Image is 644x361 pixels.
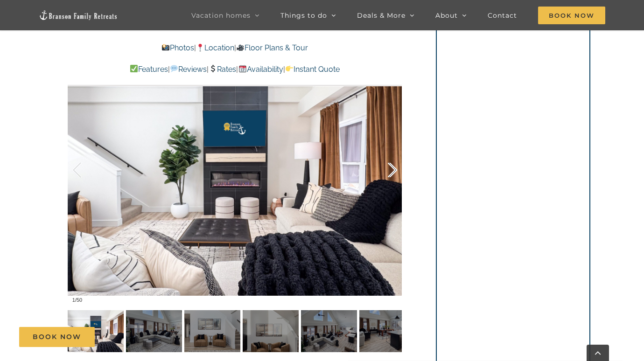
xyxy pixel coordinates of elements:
a: Book Now [19,327,95,347]
img: Copper-Pointe-at-Table-Rock-Lake-1017-2-scaled.jpg-nggid042804-ngg0dyn-120x90-00f0w010c011r110f11... [184,310,240,352]
a: Features [130,65,168,74]
img: 💲 [209,65,217,72]
span: About [435,12,458,19]
span: Contact [488,12,517,19]
img: 👉 [286,65,293,72]
a: Instant Quote [285,65,340,74]
img: Branson Family Retreats Logo [39,10,118,21]
img: Copper-Pointe-at-Table-Rock-Lake-1014-2-scaled.jpg-nggid042802-ngg0dyn-120x90-00f0w010c011r110f11... [126,310,182,352]
span: Book Now [33,333,81,341]
img: Copper-Pointe-at-Table-Rock-Lake-1007-2-scaled.jpg-nggid042796-ngg0dyn-120x90-00f0w010c011r110f11... [359,310,415,352]
a: Availability [238,65,283,74]
span: Vacation homes [191,12,251,19]
img: 📆 [239,65,246,72]
p: | | [68,42,402,54]
img: 📍 [196,44,204,51]
img: ✅ [130,65,138,72]
a: Location [196,43,234,52]
a: Reviews [170,65,207,74]
p: | | | | [68,63,402,76]
img: 🎥 [237,44,244,51]
a: Photos [161,43,194,52]
img: Copper-Pointe-at-Table-Rock-Lake-1050-scaled.jpg-nggid042833-ngg0dyn-120x90-00f0w010c011r110f110r... [301,310,357,352]
a: Floor Plans & Tour [236,43,308,52]
img: 💬 [170,65,178,72]
img: Copper-Pointe-at-Table-Rock-Lake-3021-scaled.jpg-nggid042918-ngg0dyn-120x90-00f0w010c011r110f110r... [243,310,299,352]
span: Things to do [280,12,327,19]
img: Copper-Pointe-at-Table-Rock-Lake-3020-Edit-scaled.jpg-nggid042921-ngg0dyn-120x90-00f0w010c011r110... [68,310,124,352]
span: Deals & More [357,12,406,19]
span: Book Now [538,7,605,24]
img: 📸 [162,44,169,51]
a: Rates [209,65,236,74]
